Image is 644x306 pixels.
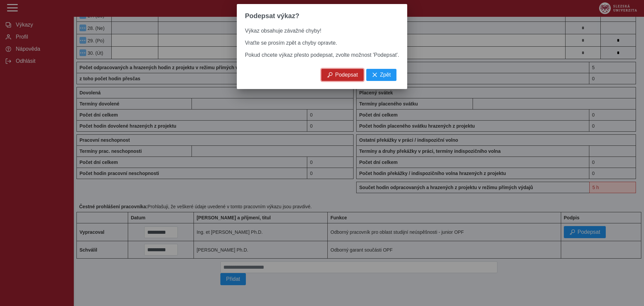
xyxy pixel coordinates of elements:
[245,12,299,20] span: Podepsat výkaz?
[245,28,399,58] span: Výkaz obsahuje závažné chyby! Vraťte se prosím zpět a chyby opravte. Pokud chcete výkaz přesto po...
[380,72,391,78] span: Zpět
[335,72,358,78] span: Podepsat
[321,69,364,81] button: Podepsat
[366,69,396,81] button: Zpět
